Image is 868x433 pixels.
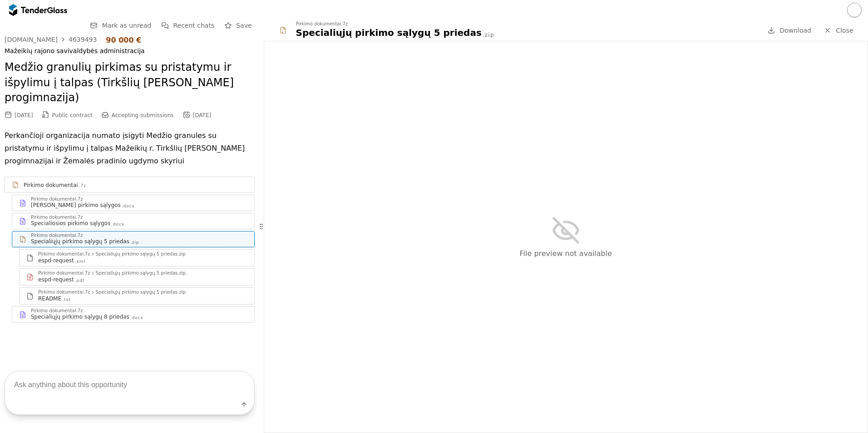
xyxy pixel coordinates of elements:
div: .docx [111,221,124,227]
div: 90 000 € [106,36,141,44]
div: .zip [130,240,139,246]
div: Pirkimo dokumentai.7z [31,233,83,238]
div: [DOMAIN_NAME] [5,36,58,43]
a: Pirkimo dokumentai.7z[PERSON_NAME] pirkimo sąlygos.docx [12,195,255,211]
div: Specialiųjų pirkimo sąlygų 5 priedas.zip [95,271,185,276]
div: Mažeikių rajono savivaldybės administracija [5,47,255,55]
div: [DATE] [15,112,33,118]
p: Perkančioji organizacija numato įsigyti Medžio granules su pristatymu ir išpylimu į talpas Mažeik... [5,129,255,167]
h2: Medžio granulių pirkimas su pristatymu ir išpylimu į talpas (Tirkšlių [PERSON_NAME] progimnazija) [5,60,255,106]
span: Recent chats [173,22,214,29]
div: Pirkimo dokumentai.7z [31,197,83,202]
div: README [38,295,61,302]
button: Recent chats [158,20,217,31]
div: 4639493 [69,36,97,43]
div: Specialiųjų pirkimo sąlygų 8 priedas [31,313,129,320]
span: Close [836,27,853,34]
div: Specialiųjų pirkimo sąlygų 5 priedas.zip [95,290,185,295]
span: Save [236,22,252,29]
div: [PERSON_NAME] pirkimo sąlygos [31,202,121,209]
div: Pirkimo dokumentai.7z [38,252,90,256]
div: Pirkimo dokumentai.7z [31,309,83,313]
button: Save [222,20,254,31]
a: Pirkimo dokumentai.7zSpecialiųjų pirkimo sąlygų 5 priedas.zipespd-request.pdf [19,268,255,285]
a: Pirkimo dokumentai.7z [5,177,255,193]
div: Pirkimo dokumentai.7z [296,22,348,26]
div: .pdf [75,278,84,284]
span: Mark as unread [102,22,152,29]
a: Pirkimo dokumentai.7zSpecialiųjų pirkimo sąlygų 5 priedas.zipREADME.txt [19,287,255,305]
a: Pirkimo dokumentai.7zSpecialiosios pirkimo sąlygos.docx [12,213,255,229]
div: espd-request [38,257,74,264]
div: .docx [130,315,143,321]
div: .7z [79,183,86,189]
a: Pirkimo dokumentai.7zSpecialiųjų pirkimo sąlygų 8 priedas.docx [12,306,255,323]
div: Specialiųjų pirkimo sąlygų 5 priedas [31,238,129,245]
a: Close [819,25,859,36]
span: Accepting submissions [112,112,174,118]
div: Pirkimo dokumentai [24,182,78,189]
div: .xml [75,259,85,265]
div: .docx [122,203,135,209]
div: .zip [483,31,494,39]
a: Download [765,25,814,36]
span: Public contract [52,112,93,118]
div: Specialiosios pirkimo sąlygos [31,220,110,227]
span: File preview not available [520,249,612,258]
div: [DATE] [193,112,212,118]
a: Pirkimo dokumentai.7zSpecialiųjų pirkimo sąlygų 5 priedas.zipespd-request.xml [19,249,255,266]
div: Pirkimo dokumentai.7z [31,215,83,220]
a: Pirkimo dokumentai.7zSpecialiųjų pirkimo sąlygų 5 priedas.zip [12,231,255,247]
div: espd-request [38,276,74,283]
div: Specialiųjų pirkimo sąlygų 5 priedas [296,26,482,39]
div: Pirkimo dokumentai.7z [38,271,90,276]
div: Pirkimo dokumentai.7z [38,290,90,295]
a: [DOMAIN_NAME]4639493 [5,36,97,43]
div: .txt [62,297,71,303]
div: Specialiųjų pirkimo sąlygų 5 priedas.zip [95,252,185,256]
span: Download [779,27,811,34]
button: Mark as unread [88,20,154,31]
